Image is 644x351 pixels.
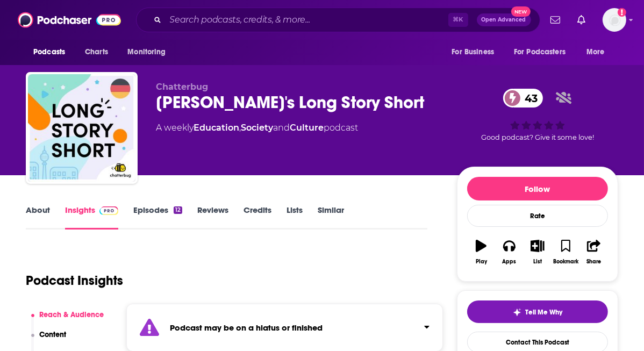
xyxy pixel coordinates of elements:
p: Content [39,330,66,339]
button: open menu [120,42,180,62]
span: Open Advanced [482,17,526,23]
button: Apps [495,233,523,271]
span: New [511,6,531,17]
button: Reach & Audience [31,310,104,330]
span: ⌘ K [448,13,468,27]
a: Charts [78,42,115,62]
span: Monitoring [127,45,166,60]
a: Show notifications dropdown [573,11,590,29]
button: Play [467,233,495,271]
h1: Podcast Insights [26,273,123,289]
input: Search podcasts, credits, & more... [166,11,448,28]
div: Bookmark [553,259,578,265]
a: InsightsPodchaser Pro [65,205,118,230]
button: Follow [467,177,608,200]
a: About [26,205,50,230]
div: Play [476,259,487,265]
img: Podchaser Pro [99,206,118,215]
a: Culture [290,123,324,133]
span: Good podcast? Give it some love! [481,133,594,141]
button: List [524,233,552,271]
span: More [586,45,605,60]
a: Lists [287,205,303,230]
button: open menu [26,42,79,62]
a: Credits [244,205,271,230]
span: Chatterbug [156,82,208,92]
img: tell me why sparkle [513,308,521,317]
span: 43 [514,89,543,108]
svg: Add a profile image [618,8,626,17]
button: open menu [444,42,507,62]
img: User Profile [603,8,626,32]
span: and [273,123,290,133]
a: Similar [318,205,344,230]
a: Show notifications dropdown [546,11,564,29]
button: tell me why sparkleTell Me Why [467,300,608,323]
a: Education [194,123,239,133]
div: 43Good podcast? Give it some love! [457,82,618,148]
img: Chatterbug's Long Story Short [28,74,135,182]
div: Apps [503,259,517,265]
span: Charts [85,45,108,60]
div: 12 [174,206,182,214]
button: Bookmark [552,233,579,271]
p: Reach & Audience [39,310,104,319]
span: Logged in as amandagibson [603,8,626,32]
div: List [533,259,542,265]
button: open menu [579,42,618,62]
button: Content [31,330,67,350]
button: Share [580,233,608,271]
img: Podchaser - Follow, Share and Rate Podcasts [18,10,121,30]
a: 43 [503,89,543,108]
div: Search podcasts, credits, & more... [136,8,540,32]
button: Open AdvancedNew [477,13,531,26]
button: open menu [507,42,581,62]
span: Podcasts [33,45,65,60]
span: For Podcasters [514,45,566,60]
span: For Business [452,45,494,60]
a: Society [241,123,273,133]
div: Rate [467,205,608,227]
a: Reviews [197,205,228,230]
a: Episodes12 [133,205,182,230]
span: Tell Me Why [526,308,563,317]
div: A weekly podcast [156,121,358,134]
div: Share [586,259,601,265]
span: , [239,123,241,133]
strong: Podcast may be on a hiatus or finished [170,323,323,333]
button: Show profile menu [603,8,626,32]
